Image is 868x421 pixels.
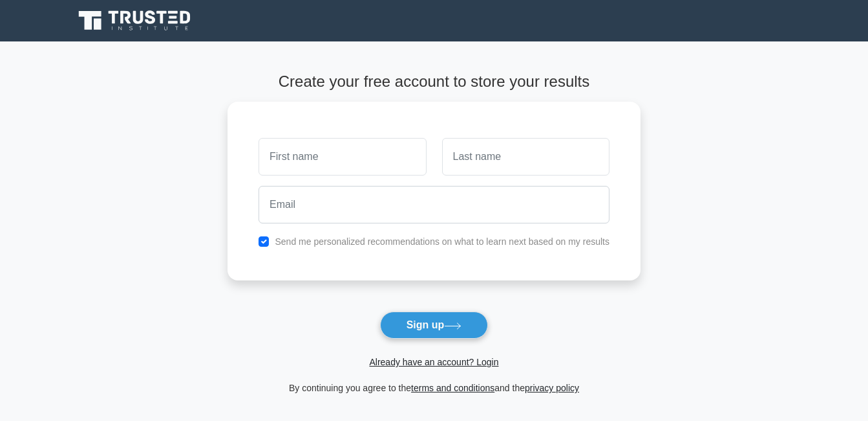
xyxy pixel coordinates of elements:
[228,73,640,91] h4: Create your free account to store your results
[442,138,609,176] input: Last name
[275,236,609,247] label: Send me personalized recommendations on what to learn next based on my results
[220,380,648,396] div: By continuing you agree to the and the
[380,312,489,339] button: Sign up
[259,138,426,176] input: First name
[411,383,494,393] a: terms and conditions
[259,186,609,223] input: Email
[369,357,498,367] a: Already have an account? Login
[525,383,579,393] a: privacy policy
